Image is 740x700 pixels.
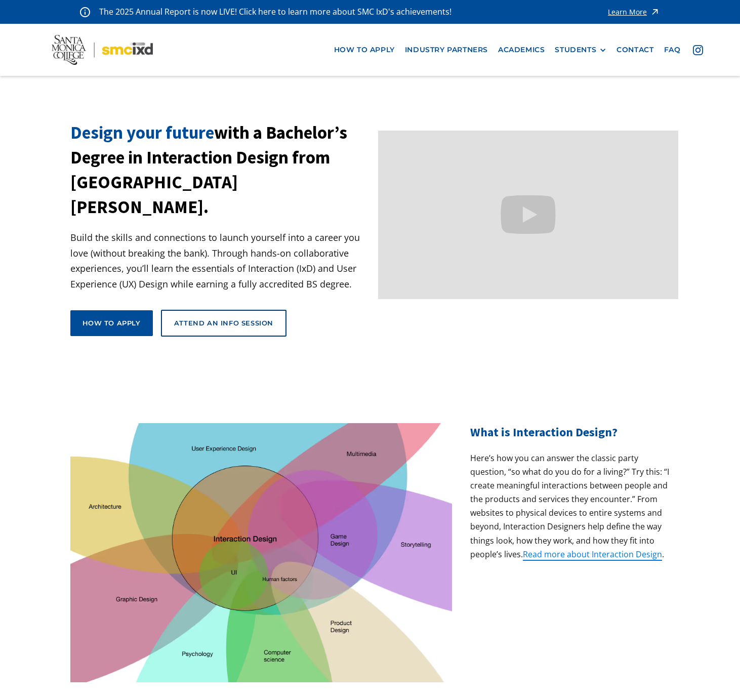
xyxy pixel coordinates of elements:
[555,46,606,54] div: STUDENTS
[493,40,550,59] a: Academics
[174,318,273,327] div: Attend an Info Session
[470,423,670,441] h2: What is Interaction Design?
[523,549,662,561] a: Read more about Interaction Design
[83,318,141,327] div: How to apply
[70,423,453,682] img: venn diagram showing how your career can be built from the IxD Bachelor's Degree and your interes...
[329,40,400,59] a: how to apply
[400,40,493,59] a: industry partners
[80,7,90,17] img: icon - information - alert
[52,35,153,64] img: Santa Monica College - SMC IxD logo
[555,46,596,54] div: STUDENTS
[608,5,660,19] a: Learn More
[650,5,660,19] img: icon - arrow - alert
[70,120,371,220] h1: with a Bachelor’s Degree in Interaction Design from [GEOGRAPHIC_DATA][PERSON_NAME].
[161,310,286,336] a: Attend an Info Session
[608,9,647,16] div: Learn More
[378,131,678,299] iframe: Design your future with a Bachelor's Degree in Interaction Design from Santa Monica College
[70,230,371,292] p: Build the skills and connections to launch yourself into a career you love (without breaking the ...
[99,5,453,19] p: The 2025 Annual Report is now LIVE! Click here to learn more about SMC IxD's achievements!
[693,45,703,55] img: icon - instagram
[659,40,686,59] a: faq
[70,121,214,144] span: Design your future
[470,451,670,562] p: Here’s how you can answer the classic party question, “so what do you do for a living?” Try this:...
[70,310,153,336] a: How to apply
[611,40,659,59] a: contact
